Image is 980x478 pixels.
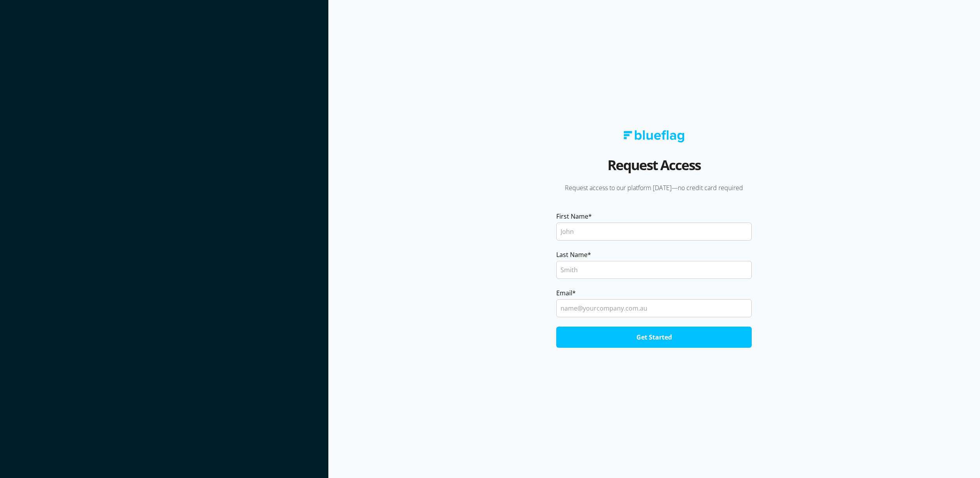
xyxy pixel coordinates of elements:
[607,154,701,183] h2: Request Access
[556,212,588,221] span: First Name
[545,183,763,192] p: Request access to our platform [DATE]—no credit card required
[556,327,752,348] input: Get Started
[556,223,752,241] input: John
[556,288,572,298] span: Email
[623,130,684,142] img: Blue Flag logo
[556,250,588,259] span: Last Name
[556,261,752,279] input: Smith
[556,299,752,317] input: name@yourcompany.com.au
